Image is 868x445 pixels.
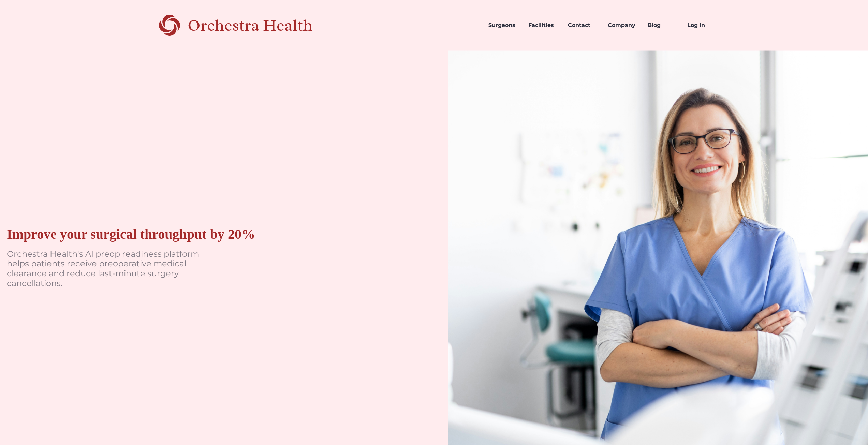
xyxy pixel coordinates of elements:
[7,249,211,288] p: Orchestra Health's AI preop readiness platform helps patients receive preoperative medical cleara...
[7,226,255,242] div: Improve your surgical throughput by 20%
[483,14,523,37] a: Surgeons
[562,14,602,37] a: Contact
[682,14,722,37] a: Log In
[523,14,563,37] a: Facilities
[602,14,642,37] a: Company
[642,14,682,37] a: Blog
[146,14,337,37] a: home
[188,18,337,32] div: Orchestra Health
